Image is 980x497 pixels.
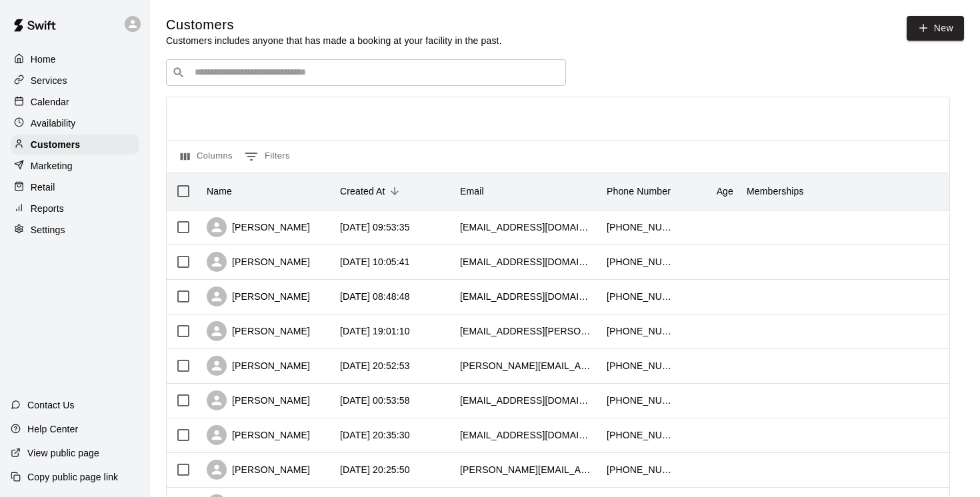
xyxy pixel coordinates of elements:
button: Show filters [241,146,293,167]
div: Email [453,173,600,210]
div: [PERSON_NAME] [207,356,310,376]
a: Settings [11,220,139,240]
div: [PERSON_NAME] [207,390,310,410]
p: Customers [31,138,80,151]
div: Name [207,173,232,210]
div: Phone Number [600,173,680,210]
div: Memberships [740,173,940,210]
div: [PERSON_NAME] [207,460,310,480]
p: Contact Us [27,398,75,412]
p: Retail [31,181,55,194]
div: +16047652596 [607,463,673,476]
a: Marketing [11,156,139,176]
div: 2025-10-07 20:35:30 [340,428,410,442]
div: caronordberg@gmail.com [460,255,593,268]
div: Search customers by name or email [166,59,566,86]
a: Services [11,71,139,91]
div: [PERSON_NAME] [207,425,310,445]
p: Copy public page link [27,470,118,484]
button: Select columns [177,146,236,167]
div: +16047826532 [607,255,673,268]
div: rczerlau@gmail.com [460,428,593,442]
p: Marketing [31,159,73,173]
div: mjmsun@gmail.com [460,394,593,407]
a: Home [11,49,139,69]
div: Created At [333,173,453,210]
p: Availability [31,117,76,130]
div: +16043557777 [607,394,673,407]
div: Age [680,173,740,210]
div: +17789886047 [607,359,673,372]
div: 2025-10-07 20:25:50 [340,463,410,476]
div: Memberships [747,173,804,210]
a: Availability [11,113,139,133]
p: Home [31,53,56,66]
div: 2025-10-11 08:48:48 [340,290,410,303]
p: Reports [31,202,64,215]
button: Sort [385,182,404,201]
a: Reports [11,199,139,219]
div: zack_mason@hotmail.com [460,463,593,476]
p: Calendar [31,95,69,109]
div: Age [717,173,733,210]
p: Help Center [27,422,78,436]
a: New [907,16,964,41]
a: Retail [11,177,139,197]
div: [PERSON_NAME] [207,321,310,341]
div: Created At [340,173,385,210]
a: Calendar [11,92,139,112]
div: 2025-10-12 09:53:35 [340,221,410,234]
div: [PERSON_NAME] [207,217,310,237]
p: Customers includes anyone that has made a booking at your facility in the past. [166,34,502,47]
div: [PERSON_NAME] [207,252,310,272]
p: Services [31,74,67,87]
div: +16048092282 [607,290,673,303]
div: 2025-10-08 20:52:53 [340,359,410,372]
div: +16049028020 [607,428,673,442]
div: Phone Number [607,173,671,210]
div: +16047858516 [607,324,673,338]
div: meccleton@hotmail.com [460,221,593,234]
div: 2025-10-08 00:53:58 [340,394,410,407]
div: [PERSON_NAME] [207,286,310,306]
p: View public page [27,446,99,460]
p: Settings [31,223,65,237]
div: rrfong@shaw.ca [460,324,593,338]
div: davemoody@outlook.com [460,290,593,303]
div: +16043684704 [607,221,673,234]
a: Customers [11,135,139,155]
div: Email [460,173,484,210]
div: 2025-10-11 10:05:41 [340,255,410,268]
div: Name [200,173,333,210]
div: justin.mcsharry@gmail.com [460,359,593,372]
h5: Customers [166,16,502,34]
div: 2025-10-10 19:01:10 [340,324,410,338]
